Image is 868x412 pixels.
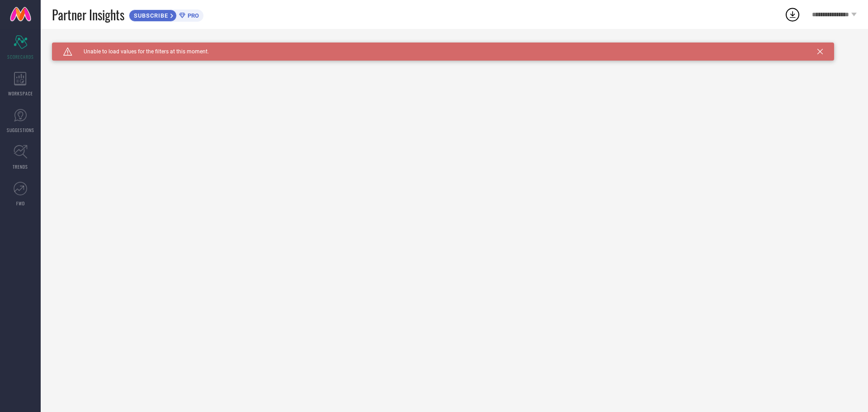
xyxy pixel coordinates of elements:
a: SUBSCRIBEPRO [129,7,203,22]
span: SUGGESTIONS [7,127,34,133]
span: Unable to load values for the filters at this moment. [72,48,209,55]
span: SUBSCRIBE [129,12,170,19]
span: WORKSPACE [8,90,33,97]
span: TRENDS [13,163,28,170]
span: Partner Insights [52,5,124,24]
div: Open download list [784,6,801,23]
span: SCORECARDS [7,53,34,60]
div: Unable to load filters at this moment. Please try later. [52,43,857,50]
span: PRO [185,12,199,19]
span: FWD [16,200,25,207]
